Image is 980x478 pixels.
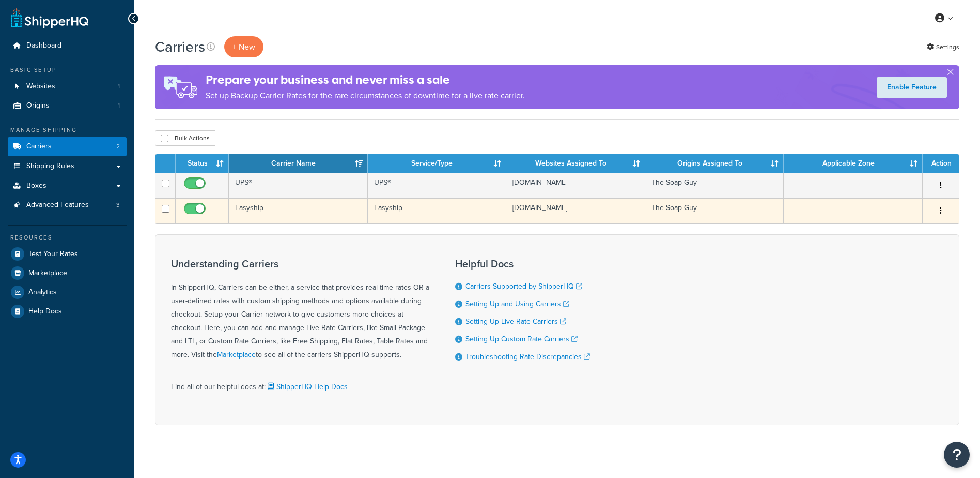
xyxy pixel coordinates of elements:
[116,201,120,210] span: 3
[26,142,52,151] span: Carriers
[506,198,645,223] td: [DOMAIN_NAME]
[645,173,784,198] td: The Soap Guy
[171,372,429,394] div: Find all of our helpful docs at:
[8,245,127,263] a: Test Your Rates
[368,173,507,198] td: UPS®
[8,77,127,96] a: Websites 1
[229,154,368,173] th: Carrier Name: activate to sort column ascending
[26,82,55,91] span: Websites
[8,302,127,321] a: Help Docs
[229,198,368,223] td: Easyship
[877,77,947,98] a: Enable Feature
[8,96,127,115] a: Origins 1
[28,269,67,278] span: Marketplace
[26,101,50,110] span: Origins
[11,8,88,28] a: ShipperHQ Home
[171,258,429,270] h3: Understanding Carriers
[8,36,127,55] a: Dashboard
[465,281,582,292] a: Carriers Supported by ShipperHQ
[944,442,970,468] button: Open Resource Center
[923,154,959,173] th: Action
[26,41,61,50] span: Dashboard
[116,142,120,151] span: 2
[26,182,46,190] span: Boxes
[229,173,368,198] td: UPS®
[155,37,205,57] h1: Carriers
[118,82,120,91] span: 1
[645,198,784,223] td: The Soap Guy
[506,154,645,173] th: Websites Assigned To: activate to sort column ascending
[28,250,78,259] span: Test Your Rates
[155,65,206,109] img: ad-rules-rateshop-fe6ec290ccb7230408bd80ed9643f0289d75e0ffd9eb532fc0e269fcd187b520.png
[26,201,89,210] span: Advanced Features
[266,381,348,392] a: ShipperHQ Help Docs
[224,36,263,57] button: + New
[8,264,127,282] a: Marketplace
[8,157,127,176] a: Shipping Rules
[465,298,569,309] a: Setting Up and Using Carriers
[465,334,578,345] a: Setting Up Custom Rate Carriers
[8,137,127,156] li: Carriers
[784,154,923,173] th: Applicable Zone: activate to sort column ascending
[506,173,645,198] td: [DOMAIN_NAME]
[368,198,507,223] td: Easyship
[8,126,127,135] div: Manage Shipping
[8,233,127,242] div: Resources
[217,349,256,360] a: Marketplace
[8,196,127,215] li: Advanced Features
[206,88,525,103] p: Set up Backup Carrier Rates for the rare circumstances of downtime for a live rate carrier.
[927,40,959,54] a: Settings
[171,258,429,362] div: In ShipperHQ, Carriers can be either, a service that provides real-time rates OR a user-defined r...
[645,154,784,173] th: Origins Assigned To: activate to sort column ascending
[28,288,57,297] span: Analytics
[8,96,127,115] li: Origins
[8,77,127,96] li: Websites
[26,162,74,171] span: Shipping Rules
[455,258,590,270] h3: Helpful Docs
[8,176,127,196] a: Boxes
[206,71,525,88] h4: Prepare your business and never miss a sale
[176,154,229,173] th: Status: activate to sort column ascending
[118,101,120,110] span: 1
[155,130,215,146] button: Bulk Actions
[28,307,62,316] span: Help Docs
[368,154,507,173] th: Service/Type: activate to sort column ascending
[8,283,127,302] a: Analytics
[8,196,127,215] a: Advanced Features 3
[465,316,566,327] a: Setting Up Live Rate Carriers
[8,137,127,156] a: Carriers 2
[8,66,127,74] div: Basic Setup
[465,351,590,362] a: Troubleshooting Rate Discrepancies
